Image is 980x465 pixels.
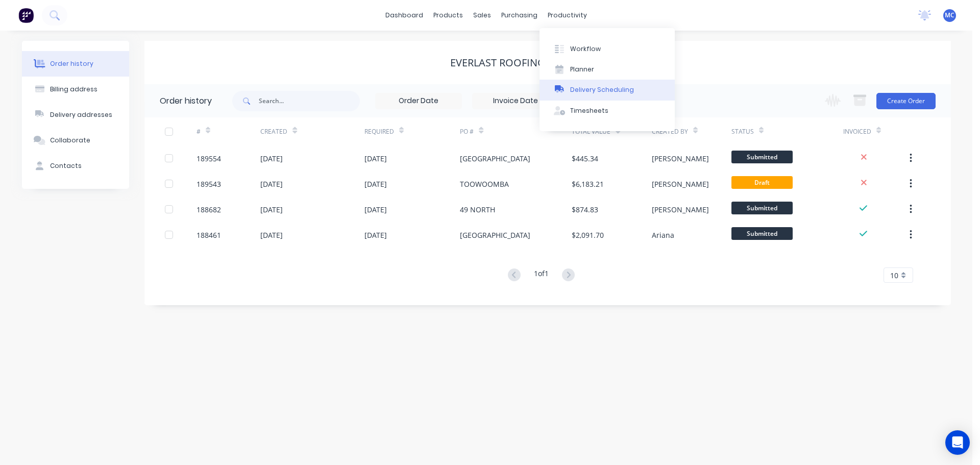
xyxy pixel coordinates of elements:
button: Order history [22,51,129,77]
button: Contacts [22,153,129,179]
div: Created By [652,117,731,145]
div: Timesheets [570,106,608,115]
div: [DATE] [364,230,387,240]
button: Workflow [540,38,675,59]
div: Invoiced [843,127,871,136]
button: Timesheets [540,101,675,121]
span: Submitted [731,227,793,240]
span: 10 [890,270,898,281]
div: 189543 [197,179,221,189]
div: [GEOGRAPHIC_DATA] [460,230,530,240]
div: Created [260,117,364,145]
button: Collaborate [22,128,129,153]
div: [DATE] [260,204,283,215]
div: Contacts [50,161,82,170]
div: Delivery addresses [50,110,112,119]
div: PO # [460,127,474,136]
button: Planner [540,59,675,80]
input: Order Date [376,93,461,109]
div: [PERSON_NAME] [652,204,709,215]
div: Required [364,117,460,145]
input: Invoice Date [473,93,558,109]
div: 188682 [197,204,221,215]
div: products [428,8,468,23]
span: Draft [731,176,793,189]
div: $6,183.21 [572,179,604,189]
span: Submitted [731,202,793,214]
div: Billing address [50,85,97,94]
div: [DATE] [260,230,283,240]
div: 188461 [197,230,221,240]
div: [DATE] [260,153,283,164]
span: Submitted [731,151,793,163]
input: Search... [259,91,360,111]
div: Order history [50,59,93,68]
div: 1 of 1 [534,268,549,283]
div: $874.83 [572,204,598,215]
div: [GEOGRAPHIC_DATA] [460,153,530,164]
div: Order history [160,95,212,107]
div: Invoiced [843,117,907,145]
div: # [197,127,201,136]
div: # [197,117,260,145]
a: dashboard [380,8,428,23]
div: [DATE] [364,153,387,164]
div: Collaborate [50,136,90,145]
div: Status [731,127,754,136]
div: Planner [570,65,594,74]
button: Create Order [876,93,936,109]
div: Everlast Roofing Solutions Pty Ltd [450,57,645,69]
div: sales [468,8,496,23]
button: Delivery addresses [22,102,129,128]
div: $2,091.70 [572,230,604,240]
div: [DATE] [364,179,387,189]
div: [PERSON_NAME] [652,179,709,189]
div: Status [731,117,843,145]
button: Billing address [22,77,129,102]
div: TOOWOOMBA [460,179,509,189]
div: productivity [543,8,592,23]
div: PO # [460,117,572,145]
div: Ariana [652,230,674,240]
div: 189554 [197,153,221,164]
div: [DATE] [260,179,283,189]
img: Factory [18,8,34,23]
div: [PERSON_NAME] [652,153,709,164]
button: Delivery Scheduling [540,80,675,100]
div: 49 NORTH [460,204,495,215]
span: MC [945,11,954,20]
div: purchasing [496,8,543,23]
div: $445.34 [572,153,598,164]
div: Workflow [570,44,601,54]
div: [DATE] [364,204,387,215]
div: Required [364,127,394,136]
div: Created [260,127,287,136]
div: Delivery Scheduling [570,85,634,94]
div: Open Intercom Messenger [945,430,970,455]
